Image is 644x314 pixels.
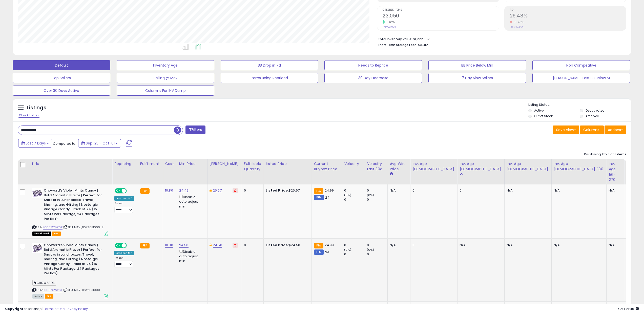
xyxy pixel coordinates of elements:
div: 0 [244,188,260,193]
a: 24.50 [213,243,222,248]
div: Amazon AI * [114,251,134,255]
span: Sep-25 - Oct-01 [86,141,115,146]
div: N/A [609,243,620,247]
div: N/A [390,188,406,193]
button: Needs to Reprice [324,60,422,70]
div: 0 [460,188,501,193]
span: Columns [583,127,599,132]
h2: 29.48% [510,13,626,20]
button: Selling @ Max [117,73,214,83]
small: (0%) [367,193,374,197]
b: Listed Price: [266,243,289,247]
div: Fulfillment [140,161,161,166]
div: N/A [390,243,406,247]
div: Inv. Age [DEMOGRAPHIC_DATA] [507,161,549,172]
div: 0 [344,197,365,202]
div: Clear All Filters [18,113,40,118]
button: Actions [605,125,626,134]
div: Title [31,161,110,166]
a: 10.80 [165,188,173,193]
div: [PERSON_NAME] [210,161,240,166]
small: -9.46% [512,20,524,24]
button: Filters [185,125,205,134]
button: Over 30 Days Active [13,86,110,96]
button: Last 7 Days [18,139,52,148]
button: 7 Day Slow Sellers [428,73,526,83]
span: All listings that are currently out of stock and unavailable for purchase on Amazon [32,232,51,236]
button: Non Competitive [532,60,630,70]
div: seller snap | | [5,307,88,311]
div: ASIN: [32,243,108,298]
b: Short Term Storage Fees: [378,43,417,47]
div: N/A [554,243,603,247]
div: 0 [367,243,387,247]
div: Current Buybox Price [314,161,340,172]
span: ROI [510,9,626,11]
a: 25.67 [213,188,222,193]
div: 0 [244,243,260,247]
a: B0007OVW6K [43,288,63,292]
div: Amazon AI * [114,196,134,201]
div: Inv. Age [DEMOGRAPHIC_DATA]-180 [554,161,604,172]
button: 30 Day Decrease [324,73,422,83]
b: Listed Price: [266,188,289,193]
button: Inventory Age [117,60,214,70]
span: 24.99 [325,188,334,193]
button: [PERSON_NAME] Test BB Below M [532,73,630,83]
span: CHOWARDS [32,280,56,286]
strong: Copyright [5,306,24,311]
a: Terms of Use [43,306,65,311]
div: 0 [367,188,387,193]
span: | SKU: MAV_11642031000 [63,288,100,292]
div: Cost [165,161,175,166]
small: Avg Win Price. [390,172,393,176]
div: Displaying 1 to 3 of 3 items [584,152,626,157]
button: Columns For INV Dump [117,86,214,96]
small: 0.62% [385,20,395,24]
span: FBA [52,232,61,236]
div: Listed Price [266,161,309,166]
label: Archived [586,114,599,118]
small: FBM [314,195,324,200]
a: 10.80 [165,243,173,248]
span: 24.99 [325,243,334,247]
small: FBA [314,188,323,194]
div: 0 [367,252,387,257]
div: Inv. Age [DEMOGRAPHIC_DATA] [412,161,455,172]
a: 24.50 [179,243,189,248]
small: FBA [314,243,323,248]
div: N/A [507,243,548,247]
div: 1 [412,243,453,247]
div: $25.67 [266,188,308,193]
label: Deactivated [586,108,605,113]
small: FBA [140,188,150,194]
div: Preset: [114,202,134,213]
span: ON [115,189,122,193]
span: | SKU: MAV_11642031000-2 [63,225,103,229]
label: Out of Stock [534,114,553,118]
div: Disable auto adjust min [179,194,203,209]
span: 24 [325,250,329,255]
button: Top Sellers [13,73,110,83]
b: Total Inventory Value: [378,37,412,41]
small: FBM [314,249,324,255]
div: $24.50 [266,243,308,247]
div: N/A [609,188,620,193]
button: BB Price Below Min [428,60,526,70]
div: Inv. Age [DEMOGRAPHIC_DATA] [460,161,502,172]
small: Prev: 32.56% [510,25,523,28]
button: Items Being Repriced [221,73,318,83]
span: OFF [126,243,134,247]
div: 0 [412,188,453,193]
div: Avg Win Price [390,161,408,172]
span: All listings currently available for purchase on Amazon [32,294,44,299]
label: Active [534,108,544,113]
span: FBA [45,294,53,299]
div: Velocity Last 30d [367,161,385,172]
div: 0 [344,188,365,193]
div: Fulfillable Quantity [244,161,261,172]
div: Disable auto adjust min [179,249,203,263]
button: Sep-25 - Oct-01 [78,139,121,148]
small: Prev: 22,908 [383,25,396,28]
div: N/A [554,188,603,193]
